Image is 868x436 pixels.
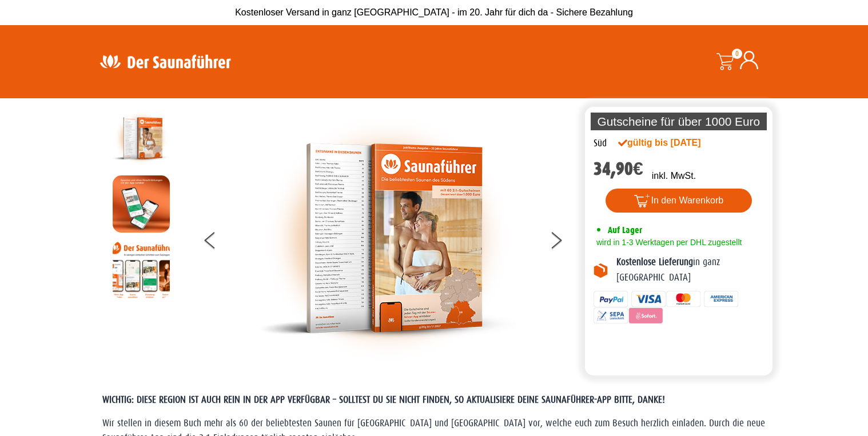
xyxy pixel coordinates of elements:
[113,110,170,167] img: der-saunafuehrer-2025-sued
[258,110,516,367] img: der-saunafuehrer-2025-sued
[616,257,693,267] b: Kostenlose Lieferung
[591,113,767,130] p: Gutscheine für über 1000 Euro
[633,158,643,179] span: €
[113,175,170,233] img: MOCKUP-iPhone_regional
[616,255,764,285] p: in ganz [GEOGRAPHIC_DATA]
[594,238,742,247] span: wird in 1-3 Werktagen per DHL zugestellt
[732,49,742,59] span: 0
[606,189,752,213] button: In den Warenkorb
[618,136,726,150] div: gültig bis [DATE]
[594,158,643,179] bdi: 34,90
[102,394,665,405] span: WICHTIG: DIESE REGION IST AUCH REIN IN DER APP VERFÜGBAR – SOLLTEST DU SIE NICHT FINDEN, SO AKTUA...
[652,169,696,183] p: inkl. MwSt.
[235,7,633,17] span: Kostenloser Versand in ganz [GEOGRAPHIC_DATA] - im 20. Jahr für dich da - Sichere Bezahlung
[113,241,170,298] img: Anleitung7tn
[608,225,642,235] span: Auf Lager
[594,136,607,151] div: Süd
